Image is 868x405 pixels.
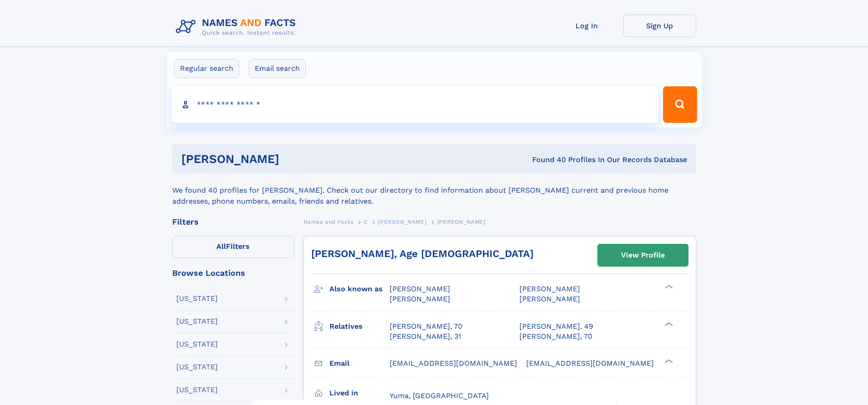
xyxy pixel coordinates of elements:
[176,386,218,394] div: [US_STATE]
[378,219,426,225] span: [PERSON_NAME]
[176,363,218,371] div: [US_STATE]
[311,248,534,259] a: [PERSON_NAME], Age [DEMOGRAPHIC_DATA]
[329,281,390,297] h3: Also known as
[406,155,687,165] div: Found 40 Profiles In Our Records Database
[171,86,659,123] input: search input
[172,218,294,226] div: Filters
[663,321,673,327] div: ❯
[172,174,696,207] div: We found 40 profiles for [PERSON_NAME]. Check out our directory to find information about [PERSON...
[390,295,450,303] span: [PERSON_NAME]
[663,86,697,123] button: Search Button
[364,219,368,225] span: C
[598,244,688,266] a: View Profile
[329,356,390,371] h3: Email
[390,321,462,331] a: [PERSON_NAME], 70
[181,153,406,165] h1: [PERSON_NAME]
[623,15,696,37] a: Sign Up
[364,216,368,227] a: C
[303,216,354,227] a: Names and Facts
[172,236,294,258] label: Filters
[329,319,390,334] h3: Relatives
[621,245,665,266] div: View Profile
[390,391,489,400] span: Yuma, [GEOGRAPHIC_DATA]
[519,331,592,342] a: [PERSON_NAME], 70
[172,15,303,39] img: Logo Names and Facts
[437,219,486,225] span: [PERSON_NAME]
[216,242,226,251] span: All
[663,284,673,290] div: ❯
[249,59,306,78] label: Email search
[174,59,239,78] label: Regular search
[519,321,593,331] a: [PERSON_NAME], 49
[663,358,673,364] div: ❯
[526,359,654,368] span: [EMAIL_ADDRESS][DOMAIN_NAME]
[390,359,517,368] span: [EMAIL_ADDRESS][DOMAIN_NAME]
[176,318,218,325] div: [US_STATE]
[378,216,426,227] a: [PERSON_NAME]
[176,295,218,302] div: [US_STATE]
[390,284,450,293] span: [PERSON_NAME]
[550,15,623,37] a: Log In
[329,385,390,401] h3: Lived in
[176,341,218,348] div: [US_STATE]
[519,295,580,303] span: [PERSON_NAME]
[172,269,294,277] div: Browse Locations
[390,331,461,342] a: [PERSON_NAME], 31
[519,284,580,293] span: [PERSON_NAME]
